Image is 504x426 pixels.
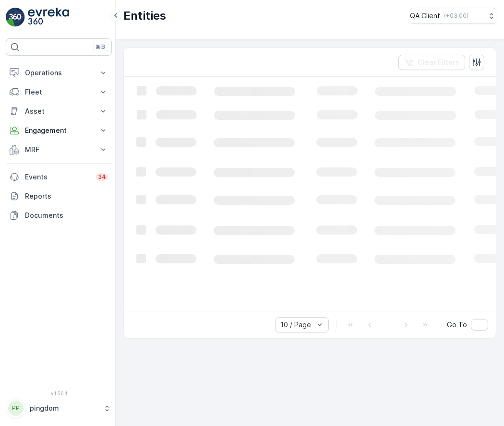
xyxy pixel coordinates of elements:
p: Documents [25,211,108,220]
p: QA Client [410,11,440,21]
button: Engagement [6,121,112,140]
p: Engagement [25,126,93,135]
p: pingdom [30,403,98,413]
p: Entities [123,8,166,24]
img: logo_light-DOdMpM7g.png [28,8,69,27]
a: Documents [6,206,112,225]
p: Events [25,172,90,182]
button: Clear Filters [398,55,465,70]
p: Asset [25,106,93,116]
button: MRF [6,140,112,159]
button: Asset [6,102,112,121]
button: PPpingdom [6,398,112,418]
p: ⌘B [96,43,105,51]
span: Go To [447,320,467,330]
p: Clear Filters [418,58,459,67]
button: Operations [6,63,112,83]
p: Reports [25,191,108,201]
p: Fleet [25,87,93,97]
p: MRF [25,145,93,154]
p: ( +03:00 ) [444,12,468,20]
p: Operations [25,68,93,78]
button: Fleet [6,83,112,102]
p: 34 [98,173,106,181]
img: logo [6,8,25,27]
span: v 1.50.1 [6,390,112,396]
a: Reports [6,187,112,206]
div: PP [8,401,24,416]
a: Events34 [6,167,112,187]
button: QA Client(+03:00) [410,8,496,24]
